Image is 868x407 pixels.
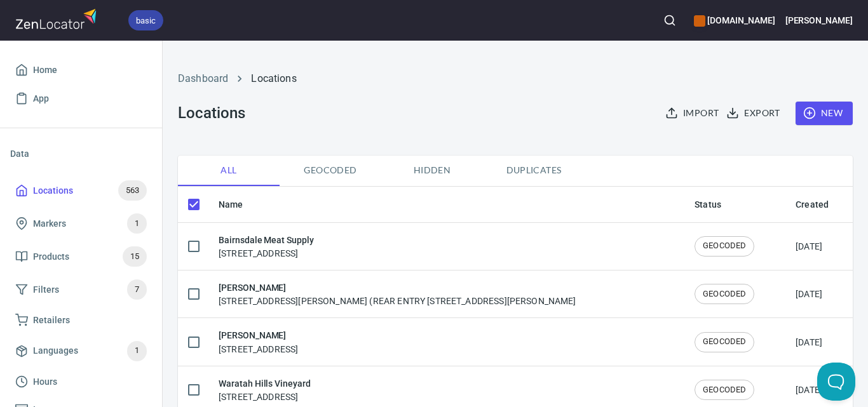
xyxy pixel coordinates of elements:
[287,163,374,178] span: Geocoded
[10,138,152,169] li: Data
[10,84,152,113] a: App
[33,216,66,232] span: Markers
[10,368,152,396] a: Hours
[178,71,853,86] nav: breadcrumb
[806,105,843,121] span: New
[208,187,684,223] th: Name
[694,13,775,27] h6: [DOMAIN_NAME]
[10,273,152,306] a: Filters7
[10,306,152,335] a: Retailers
[796,336,822,349] div: [DATE]
[178,72,228,84] a: Dashboard
[796,384,822,396] div: [DATE]
[10,207,152,240] a: Markers1
[796,102,853,125] button: New
[785,187,853,223] th: Created
[251,72,296,84] a: Locations
[118,183,147,198] span: 563
[10,335,152,368] a: Languages1
[186,163,272,178] span: All
[33,343,78,359] span: Languages
[128,10,163,30] div: basic
[219,281,576,295] h6: [PERSON_NAME]
[219,281,576,307] div: [STREET_ADDRESS][PERSON_NAME] (REAR ENTRY [STREET_ADDRESS][PERSON_NAME]
[127,283,147,297] span: 7
[695,288,754,300] span: GEOCODED
[33,312,70,328] span: Retailers
[123,250,147,264] span: 15
[10,56,152,84] a: Home
[33,183,73,199] span: Locations
[219,328,298,342] h6: [PERSON_NAME]
[724,102,785,125] button: Export
[695,384,754,396] span: GEOCODED
[663,102,724,125] button: Import
[695,240,754,252] span: GEOCODED
[668,105,719,121] span: Import
[33,91,49,107] span: App
[729,105,780,121] span: Export
[389,163,475,178] span: Hidden
[219,233,314,260] div: [STREET_ADDRESS]
[219,377,311,390] h6: Waratah Hills Vineyard
[127,344,147,358] span: 1
[785,13,853,27] h6: [PERSON_NAME]
[491,163,577,178] span: Duplicates
[817,363,855,401] iframe: Help Scout Beacon - Open
[33,249,69,265] span: Products
[684,187,785,223] th: Status
[127,217,147,231] span: 1
[695,336,754,348] span: GEOCODED
[10,240,152,273] a: Products15
[219,233,314,247] h6: Bairnsdale Meat Supply
[694,15,705,27] button: color-CE600E
[796,288,822,300] div: [DATE]
[33,282,59,298] span: Filters
[796,240,822,253] div: [DATE]
[178,104,245,122] h3: Locations
[219,377,311,403] div: [STREET_ADDRESS]
[10,174,152,207] a: Locations563
[15,5,100,32] img: zenlocator
[33,374,57,390] span: Hours
[33,62,57,78] span: Home
[219,328,298,355] div: [STREET_ADDRESS]
[785,6,853,34] button: [PERSON_NAME]
[128,14,163,27] span: basic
